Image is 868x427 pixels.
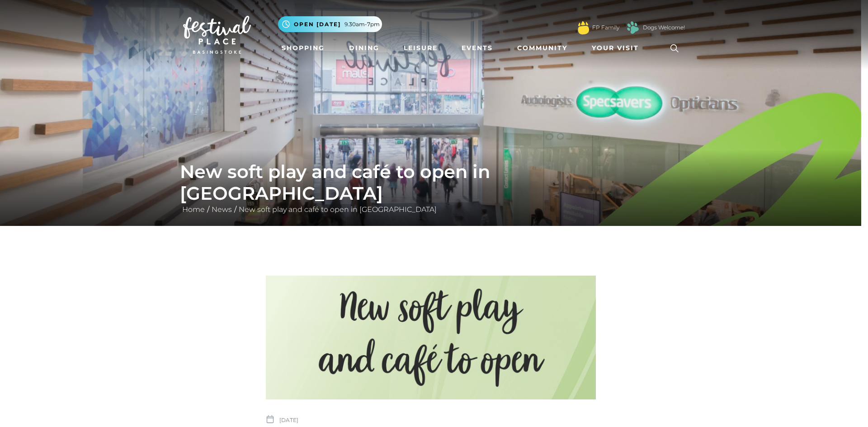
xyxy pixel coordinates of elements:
span: Your Visit [592,43,639,53]
a: Community [514,40,571,56]
a: Dogs Welcome! [643,23,685,32]
a: Events [458,40,496,56]
a: Shopping [278,40,328,56]
span: Open [DATE] [294,20,341,28]
a: Leisure [400,40,441,56]
a: FP Family [592,23,619,32]
a: Dining [345,40,383,56]
span: 9.30am-7pm [344,20,380,28]
img: Festival Place Logo [183,16,251,54]
button: Open [DATE] 9.30am-7pm [278,16,382,32]
a: Your Visit [588,40,647,56]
